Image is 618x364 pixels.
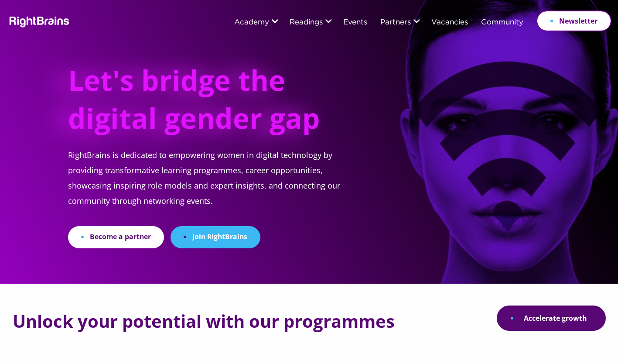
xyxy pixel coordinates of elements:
[481,19,523,27] a: Community
[343,19,367,27] a: Events
[497,306,606,331] a: Accelerate growth
[536,10,611,31] a: Newsletter
[431,19,468,27] a: Vacancies
[68,61,329,148] h1: Let's bridge the digital gender gap
[290,19,323,27] a: Readings
[171,226,260,248] a: Join RightBrains
[234,19,269,27] a: Academy
[68,148,361,226] p: RightBrains is dedicated to empowering women in digital technology by providing transformative le...
[68,226,164,248] a: Become a partner
[380,19,411,27] a: Partners
[13,312,395,331] h2: Unlock your potential with our programmes
[7,15,70,27] img: Rightbrains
